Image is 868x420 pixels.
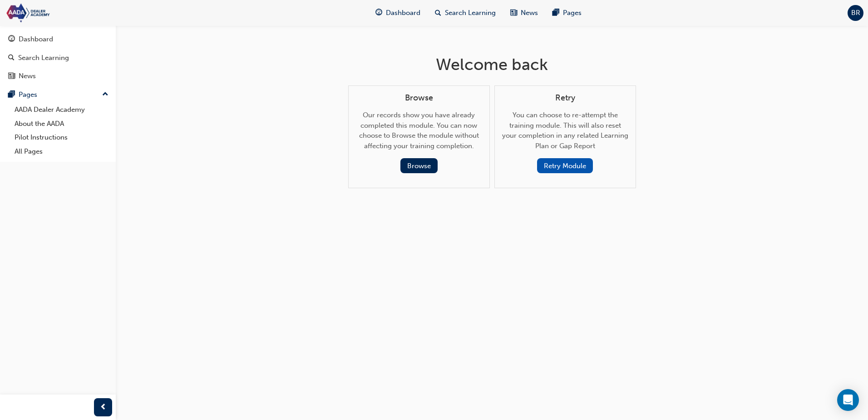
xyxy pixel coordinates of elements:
[356,93,482,103] h4: Browse
[4,31,112,48] a: Dashboard
[18,53,69,63] div: Search Learning
[100,402,107,413] span: prev-icon
[4,86,112,103] button: Pages
[356,93,482,174] div: Our records show you have already completed this module. You can now choose to Browse the module ...
[368,4,428,22] a: guage-iconDashboard
[503,4,545,22] a: news-iconNews
[102,89,108,100] span: up-icon
[545,4,589,22] a: pages-iconPages
[837,389,859,411] div: Open Intercom Messenger
[375,7,382,19] span: guage-icon
[435,7,441,19] span: search-icon
[19,71,36,81] div: News
[502,93,628,103] h4: Retry
[400,158,438,173] button: Browse
[4,29,112,86] button: DashboardSearch LearningNews
[537,158,593,173] button: Retry Module
[11,103,112,117] a: AADA Dealer Academy
[8,35,15,44] span: guage-icon
[11,145,112,159] a: All Pages
[8,72,15,80] span: news-icon
[851,8,860,18] span: BR
[445,8,496,18] span: Search Learning
[4,50,112,66] a: Search Learning
[552,7,559,19] span: pages-icon
[5,3,109,23] img: Trak
[502,93,628,174] div: You can choose to re-attempt the training module. This will also reset your completion in any rel...
[348,55,636,75] h1: Welcome back
[8,91,15,99] span: pages-icon
[11,130,112,145] a: Pilot Instructions
[428,4,503,22] a: search-iconSearch Learning
[386,8,420,18] span: Dashboard
[563,8,582,18] span: Pages
[510,7,517,19] span: news-icon
[19,90,37,100] div: Pages
[521,8,538,18] span: News
[8,54,15,62] span: search-icon
[19,34,53,45] div: Dashboard
[848,5,863,21] button: BR
[4,68,112,85] a: News
[11,117,112,131] a: About the AADA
